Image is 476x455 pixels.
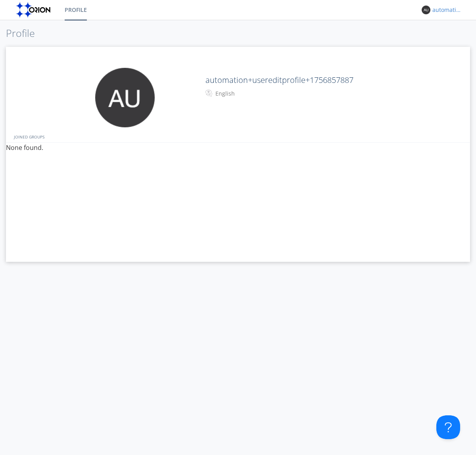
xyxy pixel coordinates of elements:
img: In groups with Translation enabled, your messages will be automatically translated to and from th... [205,88,213,98]
h1: Profile [6,28,470,39]
div: automation+usereditprofile+1756857887 [432,6,462,14]
iframe: Toggle Customer Support [436,415,460,439]
img: 373638.png [95,68,155,127]
div: English [215,90,282,98]
img: orion-labs-logo.svg [16,2,53,18]
div: JOINED GROUPS [12,131,468,142]
h2: automation+usereditprofile+1756857887 [205,76,426,84]
p: None found. [6,143,470,153]
img: 373638.png [422,6,430,14]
